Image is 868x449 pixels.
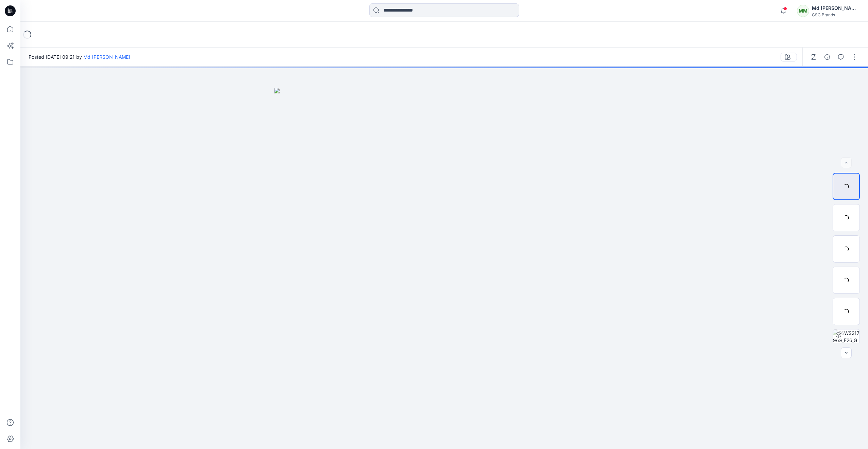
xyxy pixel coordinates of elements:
[797,5,809,17] div: MM
[83,54,130,60] a: Md [PERSON_NAME]
[833,329,859,356] img: F6WS217969_F26_GLACT_VP1 Colorway 1
[812,4,859,12] div: Md [PERSON_NAME]
[812,12,859,17] div: CSC Brands
[274,88,614,449] img: eyJhbGciOiJIUzI1NiIsImtpZCI6IjAiLCJzbHQiOiJzZXMiLCJ0eXAiOiJKV1QifQ.eyJkYXRhIjp7InR5cGUiOiJzdG9yYW...
[822,52,833,62] button: Details
[29,53,130,60] span: Posted [DATE] 09:21 by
